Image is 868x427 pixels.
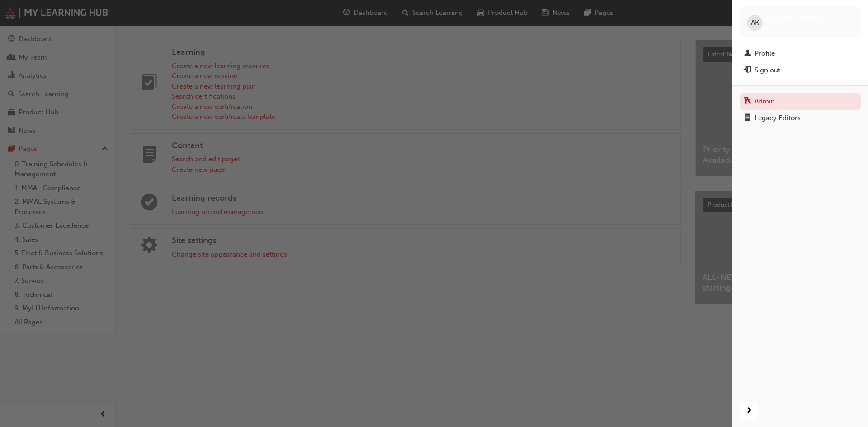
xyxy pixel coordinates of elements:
span: man-icon [744,50,751,58]
span: notepad-icon [744,114,751,122]
span: keys-icon [744,98,751,106]
a: Admin [740,93,861,110]
span: AK [751,18,759,28]
span: exit-icon [744,66,751,75]
button: Sign out [740,62,861,79]
a: Legacy Editors [740,110,861,127]
span: next-icon [745,405,752,417]
span: akoop [766,23,783,31]
span: [PERSON_NAME] Koop [766,14,839,23]
a: Profile [740,45,861,62]
div: Legacy Editors [755,113,801,123]
div: Profile [755,48,775,59]
div: Sign out [755,65,780,75]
